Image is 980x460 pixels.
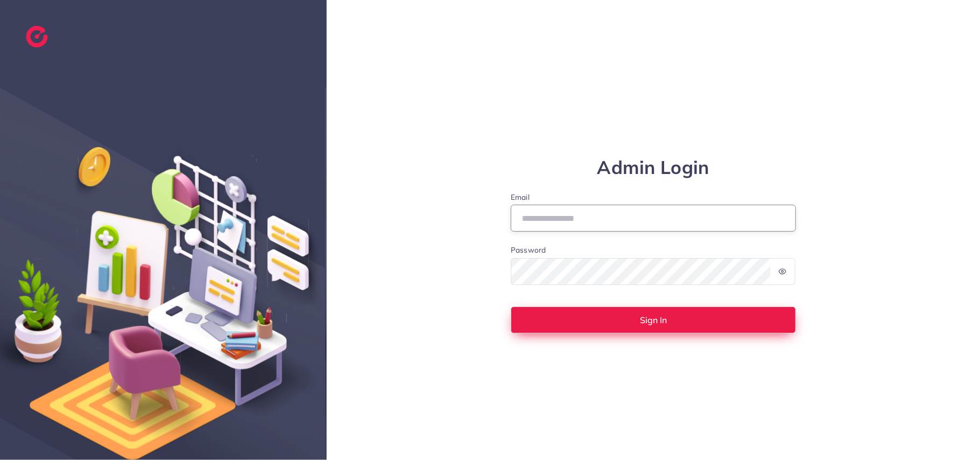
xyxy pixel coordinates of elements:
[511,192,796,203] label: Email
[511,157,796,179] h1: Admin Login
[26,26,48,47] img: logo
[511,245,546,255] label: Password
[640,316,667,324] span: Sign In
[511,306,796,333] button: Sign In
